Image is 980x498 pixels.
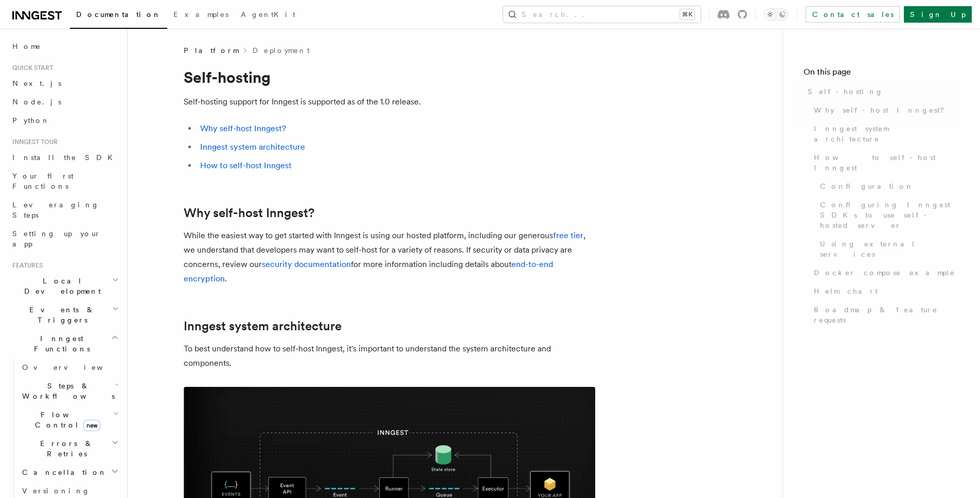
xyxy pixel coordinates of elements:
[12,116,50,124] span: Python
[184,319,342,333] a: Inngest system architecture
[810,148,959,177] a: How to self-host Inngest
[18,358,121,377] a: Overview
[70,3,167,29] a: Documentation
[8,272,121,300] button: Local Development
[810,101,959,119] a: Why self-host Inngest?
[503,6,701,23] button: Search...⌘K
[12,229,101,248] span: Setting up your app
[8,305,112,325] span: Events & Triggers
[12,172,74,190] span: Your first Functions
[814,123,959,144] span: Inngest system architecture
[184,342,595,370] p: To best understand how to self-host Inngest, it's important to understand the system architecture...
[8,64,53,72] span: Quick start
[184,228,595,286] p: While the easiest way to get started with Inngest is using our hosted platform, including our gen...
[820,181,914,191] span: Configuration
[810,300,959,329] a: Roadmap & feature requests
[8,224,121,253] a: Setting up your app
[184,68,595,86] h1: Self-hosting
[83,420,100,431] span: new
[8,276,112,296] span: Local Development
[262,259,351,269] a: security documentation
[8,148,121,167] a: Install the SDK
[22,363,128,371] span: Overview
[804,66,959,82] h4: On this page
[806,6,900,23] a: Contact sales
[200,123,286,133] a: Why self-host Inngest?
[12,41,41,51] span: Home
[18,434,121,463] button: Errors & Retries
[18,467,107,477] span: Cancellation
[8,138,58,146] span: Inngest tour
[8,333,111,354] span: Inngest Functions
[814,305,959,325] span: Roadmap & feature requests
[8,37,121,56] a: Home
[12,153,119,162] span: Install the SDK
[12,79,61,87] span: Next.js
[814,105,951,115] span: Why self-host Inngest?
[18,405,121,434] button: Flow Controlnew
[12,98,61,106] span: Node.js
[12,201,99,219] span: Leveraging Steps
[904,6,972,23] a: Sign Up
[18,381,115,401] span: Steps & Workflows
[167,3,235,28] a: Examples
[22,487,90,495] span: Versioning
[816,195,959,235] a: Configuring Inngest SDKs to use self-hosted server
[680,9,694,20] kbd: ⌘K
[553,230,583,240] a: free tier
[810,282,959,300] a: Helm chart
[241,10,295,19] span: AgentKit
[18,438,112,459] span: Errors & Retries
[173,10,228,19] span: Examples
[18,377,121,405] button: Steps & Workflows
[184,95,595,109] p: Self-hosting support for Inngest is supported as of the 1.0 release.
[816,235,959,263] a: Using external services
[808,86,883,97] span: Self-hosting
[8,300,121,329] button: Events & Triggers
[764,8,789,21] button: Toggle dark mode
[8,167,121,195] a: Your first Functions
[184,45,238,56] span: Platform
[184,206,314,220] a: Why self-host Inngest?
[816,177,959,195] a: Configuration
[76,10,161,19] span: Documentation
[200,142,305,152] a: Inngest system architecture
[253,45,310,56] a: Deployment
[8,93,121,111] a: Node.js
[814,152,959,173] span: How to self-host Inngest
[810,119,959,148] a: Inngest system architecture
[8,261,43,270] span: Features
[810,263,959,282] a: Docker compose example
[820,200,959,230] span: Configuring Inngest SDKs to use self-hosted server
[814,268,955,278] span: Docker compose example
[18,463,121,482] button: Cancellation
[820,239,959,259] span: Using external services
[814,286,878,296] span: Helm chart
[8,74,121,93] a: Next.js
[8,195,121,224] a: Leveraging Steps
[8,111,121,130] a: Python
[18,410,113,430] span: Flow Control
[804,82,959,101] a: Self-hosting
[8,329,121,358] button: Inngest Functions
[235,3,301,28] a: AgentKit
[200,161,292,170] a: How to self-host Inngest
